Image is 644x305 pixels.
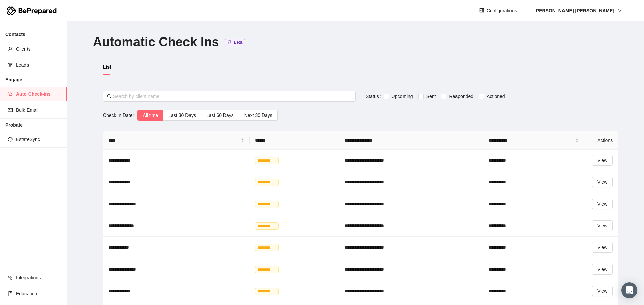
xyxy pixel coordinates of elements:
span: Last 30 Days [168,112,196,118]
span: control [479,8,484,13]
span: user [8,47,13,51]
span: View [597,244,607,251]
span: View [597,178,607,186]
button: View [592,264,613,275]
span: Responded [446,93,476,100]
button: [PERSON_NAME] [PERSON_NAME] [529,5,627,16]
span: View [597,157,607,164]
span: Beta [234,40,243,45]
span: All time [143,112,158,118]
button: View [592,286,613,296]
th: Name [103,131,250,150]
span: Last 60 Days [206,112,234,118]
span: sync [8,137,13,142]
span: Bulk Email [16,103,62,117]
div: Open Intercom Messenger [621,282,637,298]
span: appstore-add [8,275,13,280]
button: View [592,177,613,187]
h1: Automatic Check Ins [93,34,219,50]
button: controlConfigurations [474,5,522,16]
span: Actioned [484,93,507,100]
span: Configurations [487,7,517,14]
button: View [592,199,613,209]
strong: List [103,64,111,70]
span: Clients [16,42,62,56]
span: Sent [424,93,439,100]
strong: [PERSON_NAME] [PERSON_NAME] [534,8,614,13]
th: Actions [584,131,619,150]
label: Status [366,91,384,102]
span: funnel-plot [8,63,13,67]
span: View [597,287,607,295]
strong: Probate [5,122,23,128]
th: Check In On [483,131,584,150]
button: View [592,242,613,253]
span: alert [8,92,13,96]
strong: Contacts [5,32,25,37]
button: View [592,155,613,166]
span: EstateSync [16,133,62,146]
span: Next 30 Days [244,112,272,118]
span: View [597,222,607,229]
span: Integrations [16,271,62,284]
span: Leads [16,58,62,72]
span: down [617,8,622,13]
span: search [107,94,112,99]
input: Search by client name [113,93,352,100]
label: Check In Date [103,110,138,121]
span: Auto Check-ins [16,87,62,101]
span: Education [16,287,62,300]
span: mail [8,108,13,112]
button: View [592,220,613,231]
strong: Engage [5,77,22,82]
span: book [8,291,13,296]
span: experiment [228,40,232,44]
span: Upcoming [389,93,416,100]
span: View [597,200,607,208]
span: View [597,265,607,273]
